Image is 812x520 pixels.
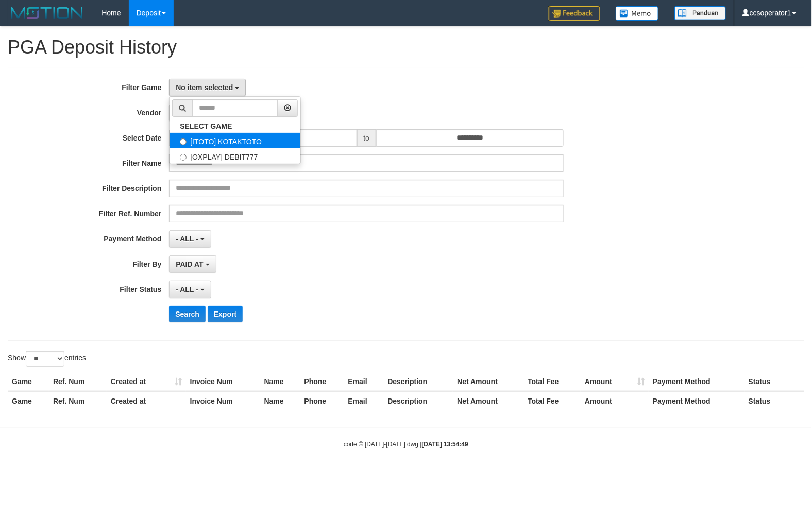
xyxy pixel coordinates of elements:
h1: PGA Deposit History [8,37,804,58]
span: No item selected [176,83,233,92]
button: Search [169,306,206,322]
th: Invoice Num [186,372,260,391]
span: - ALL - [176,235,198,243]
th: Payment Method [649,372,745,391]
img: panduan.png [674,6,726,20]
th: Phone [300,372,344,391]
th: Amount [581,372,649,391]
th: Created at [107,372,186,391]
strong: [DATE] 13:54:49 [422,441,468,448]
a: SELECT GAME [170,119,300,133]
th: Ref. Num [49,372,107,391]
span: to [357,129,377,147]
b: SELECT GAME [180,122,232,130]
label: [ITOTO] KOTAKTOTO [170,133,300,148]
label: Show entries [8,351,86,367]
th: Net Amount [453,372,523,391]
th: Amount [581,391,649,410]
th: Created at [107,391,186,410]
label: [OXPLAY] DEBIT777 [170,148,300,164]
select: Showentries [26,351,64,367]
button: - ALL - [169,281,211,298]
th: Name [260,391,300,410]
button: PAID AT [169,255,216,273]
button: - ALL - [169,230,211,248]
small: code © [DATE]-[DATE] dwg | [344,441,468,448]
th: Description [383,391,453,410]
th: Status [745,391,804,410]
th: Status [745,372,804,391]
th: Total Fee [523,372,581,391]
button: No item selected [169,79,246,96]
th: Ref. Num [49,391,107,410]
th: Phone [300,391,344,410]
th: Net Amount [453,391,523,410]
button: Export [208,306,243,322]
th: Game [8,391,49,410]
th: Payment Method [649,391,745,410]
th: Name [260,372,300,391]
img: Button%20Memo.svg [616,6,659,21]
span: - ALL - [176,285,198,293]
input: [OXPLAY] DEBIT777 [180,154,187,161]
img: Feedback.jpg [549,6,600,21]
th: Email [344,391,384,410]
th: Game [8,372,49,391]
img: MOTION_logo.png [8,5,86,21]
th: Email [344,372,384,391]
th: Total Fee [523,391,581,410]
input: [ITOTO] KOTAKTOTO [180,138,187,145]
th: Description [383,372,453,391]
span: PAID AT [176,260,203,268]
th: Invoice Num [186,391,260,410]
